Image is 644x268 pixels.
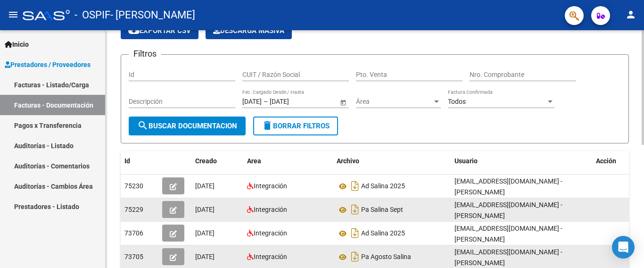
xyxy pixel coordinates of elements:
datatable-header-cell: Id [121,151,158,171]
input: Fecha inicio [242,98,262,106]
span: - [PERSON_NAME] [110,5,195,25]
span: 73705 [124,253,143,260]
button: Open calendar [338,97,348,107]
span: – [264,98,268,106]
span: [DATE] [195,182,215,190]
span: Creado [195,157,217,165]
i: Descargar documento [349,202,361,217]
span: 75230 [124,182,143,190]
span: Integración [254,206,287,213]
div: Open Intercom Messenger [612,236,635,259]
span: Inicio [5,39,29,50]
input: Fecha fin [270,98,316,106]
span: Buscar Documentacion [137,122,237,130]
span: Id [124,157,130,165]
h3: Filtros [129,47,161,60]
span: [EMAIL_ADDRESS][DOMAIN_NAME] - [PERSON_NAME] [454,201,562,219]
span: [DATE] [195,253,215,260]
mat-icon: menu [8,9,19,20]
button: Buscar Documentacion [129,117,246,135]
app-download-masive: Descarga masiva de comprobantes (adjuntos) [206,22,292,39]
i: Descargar documento [349,178,361,193]
span: - OSPIF [74,5,110,25]
span: Pa Salina Sept [361,206,403,214]
span: Exportar CSV [128,26,191,35]
span: Integración [254,229,287,237]
mat-icon: search [137,120,149,131]
datatable-header-cell: Usuario [451,151,592,171]
span: Acción [596,157,616,165]
span: [EMAIL_ADDRESS][DOMAIN_NAME] - [PERSON_NAME] [454,248,562,267]
span: Integración [254,182,287,190]
span: Ad Salina 2025 [361,183,405,190]
span: [DATE] [195,206,215,213]
datatable-header-cell: Area [243,151,333,171]
span: 73706 [124,229,143,237]
mat-icon: delete [262,120,273,131]
span: [EMAIL_ADDRESS][DOMAIN_NAME] - [PERSON_NAME] [454,177,562,196]
span: Archivo [337,157,359,165]
i: Descargar documento [349,226,361,241]
span: Prestadores / Proveedores [5,59,91,70]
span: [EMAIL_ADDRESS][DOMAIN_NAME] - [PERSON_NAME] [454,225,562,243]
span: Área [356,98,432,106]
span: [DATE] [195,229,215,237]
datatable-header-cell: Creado [191,151,243,171]
span: Todos [448,98,466,105]
button: Borrar Filtros [253,117,338,135]
span: Descarga Masiva [213,26,284,35]
button: Exportar CSV [121,22,198,39]
datatable-header-cell: Acción [592,151,639,171]
mat-icon: person [625,9,636,20]
button: Descarga Masiva [206,22,292,39]
span: Integración [254,253,287,260]
span: Ad Salina 2025 [361,230,405,237]
span: Usuario [454,157,478,165]
span: 75229 [124,206,143,213]
i: Descargar documento [349,249,361,264]
mat-icon: cloud_download [128,25,140,36]
datatable-header-cell: Archivo [333,151,451,171]
span: Pa Agosto Salina [361,253,411,261]
span: Area [247,157,261,165]
span: Borrar Filtros [262,122,330,130]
